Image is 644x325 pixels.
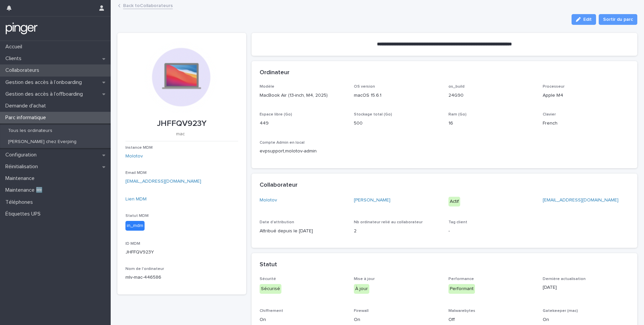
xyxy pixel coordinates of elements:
span: Ram (Go) [448,112,467,117]
span: Clavier [543,112,556,117]
div: Performant [448,284,475,294]
p: MacBook Air (13-inch, M4, 2025) [260,92,346,99]
p: Apple M4 [543,92,629,99]
h2: Collaborateur [260,182,298,189]
span: Firewall [354,309,369,313]
p: Réinitialisation [3,164,43,170]
p: Clients [3,55,27,62]
span: Nb ordinateur relié au collaborateur [354,220,423,224]
a: Lien MDM [125,197,147,201]
span: Performance [448,277,474,281]
div: Actif [448,197,460,206]
p: 449 [260,120,346,127]
span: Dernière actualisation [543,277,586,281]
p: macOS 15.6.1 [354,92,440,99]
span: Email MDM [125,171,147,175]
p: Accueil [3,44,28,50]
h2: Ordinateur [260,69,289,77]
p: mlv-mac-446586 [125,274,238,281]
p: On [260,316,346,323]
p: 16 [448,120,535,127]
p: Demande d'achat [3,103,51,109]
a: Molotov [125,153,143,160]
p: Configuration [3,152,42,158]
p: Off [448,316,535,323]
a: [PERSON_NAME] [354,197,390,204]
p: Gestion des accès à l’offboarding [3,91,88,97]
span: Gatekeeper (mac) [543,309,578,313]
p: French [543,120,629,127]
a: [EMAIL_ADDRESS][DOMAIN_NAME] [125,179,201,184]
p: Attribué depuis le [DATE] [260,228,346,235]
p: [DATE] [543,284,629,291]
div: Sécurisé [260,284,281,294]
span: os_build [448,85,465,89]
p: Tous les ordinateurs [3,128,58,134]
span: Chiffrement [260,309,283,313]
span: Espace libre (Go) [260,112,292,117]
a: Back toCollaborateurs [123,1,173,9]
p: On [543,316,629,323]
button: Edit [572,14,596,25]
p: On [354,316,440,323]
p: 24G90 [448,92,535,99]
p: Parc informatique [3,114,51,121]
span: Stockage total (Go) [354,112,392,117]
span: Instance MDM [125,146,153,150]
h2: Statut [260,261,277,269]
span: Malwarebytes [448,309,475,313]
span: ID MDM [125,242,140,246]
p: [PERSON_NAME] chez Everping [3,139,82,145]
span: Statut MDM [125,214,149,218]
p: Maintenance [3,175,40,182]
span: Sortir du parc [603,16,633,23]
img: mTgBEunGTSyRkCgitkcU [5,22,38,35]
div: in_mdm [125,221,145,231]
span: Nom de l'ordinateur [125,267,164,271]
a: Molotov [260,197,277,204]
p: Gestion des accès à l’onboarding [3,79,87,86]
span: Processeur [543,85,565,89]
span: Edit [583,17,592,22]
p: 500 [354,120,440,127]
span: Mise à jour [354,277,375,281]
p: 2 [354,228,440,235]
div: À jour [354,284,369,294]
span: OS version [354,85,375,89]
p: Maintenance 🆕 [3,187,48,193]
span: Modèle [260,85,274,89]
span: Compte Admin en local [260,141,305,145]
p: Téléphones [3,199,38,205]
p: Étiquettes UPS [3,211,46,217]
p: JHFFQV923Y [125,119,238,129]
p: Collaborateurs [3,67,45,74]
p: evpsupport,molotov-admin [260,148,346,155]
button: Sortir du parc [599,14,637,25]
p: mac [125,131,235,137]
p: JHFFQV923Y [125,249,238,256]
p: - [448,228,535,235]
span: Tag client [448,220,467,224]
span: Date d'attribution [260,220,294,224]
span: Sécurité [260,277,276,281]
a: [EMAIL_ADDRESS][DOMAIN_NAME] [543,198,619,202]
